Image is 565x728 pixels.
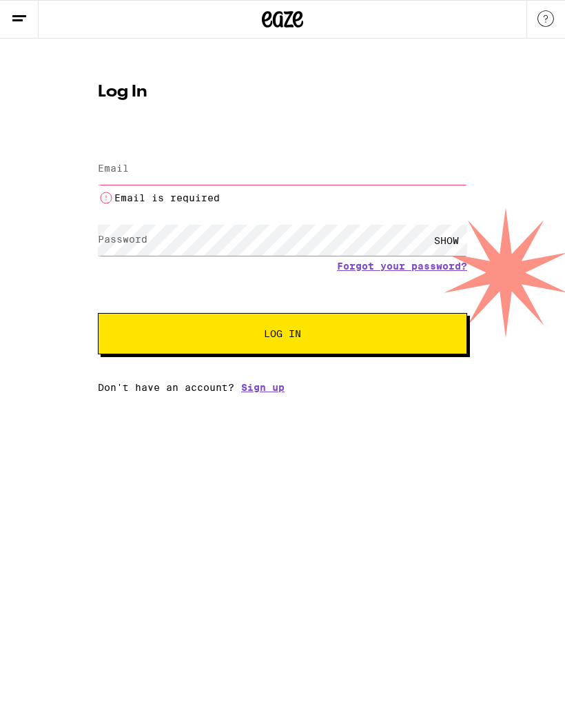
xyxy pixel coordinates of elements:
[98,190,467,206] li: Email is required
[98,84,467,101] h1: Log In
[98,154,467,185] input: Email
[98,163,129,174] label: Email
[98,313,467,354] button: Log In
[98,382,467,393] div: Don't have an account?
[241,382,285,393] a: Sign up
[98,234,147,245] label: Password
[264,329,301,338] span: Log In
[426,225,467,256] div: SHOW
[337,261,467,272] a: Forgot your password?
